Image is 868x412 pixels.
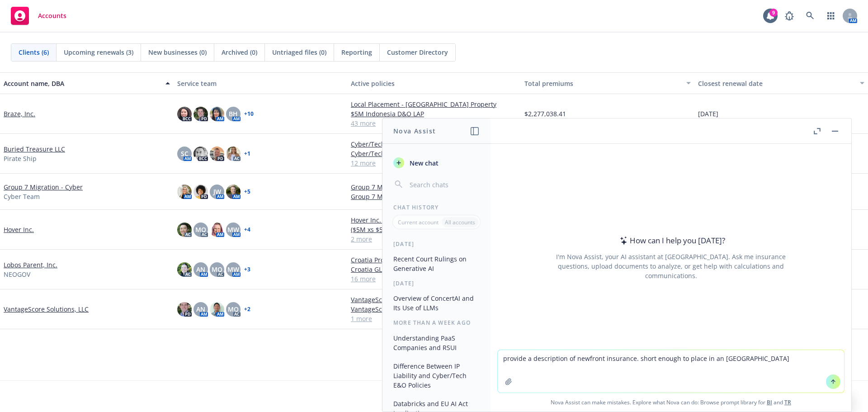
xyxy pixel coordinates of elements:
span: Untriaged files (0) [272,47,326,57]
span: Cyber Team [4,192,40,201]
a: + 1 [244,151,250,156]
h1: Nova Assist [393,126,436,136]
span: New chat [408,158,439,168]
button: Recent Court Rulings on Generative AI [390,251,483,276]
span: SC [181,149,189,158]
div: Chat History [382,204,491,211]
span: Clients (6) [19,47,49,57]
span: Archived (0) [222,47,257,57]
div: Active policies [351,79,517,88]
button: Service team [174,72,347,94]
span: NEOGOV [4,270,30,279]
span: New businesses (0) [148,47,207,57]
a: 43 more [351,118,517,128]
a: Croatia GL/EL [351,265,517,274]
a: TR [784,398,791,406]
span: Nova Assist can make mistakes. Explore what Nova can do: Browse prompt library for and [494,393,848,412]
button: Active policies [347,72,521,94]
a: 12 more [351,158,517,168]
a: + 3 [244,267,250,272]
div: [DATE] [382,279,491,287]
span: AN [196,304,205,314]
div: [DATE] [382,240,491,248]
a: Cyber/Tech, $5m x $15m - Layer 3 [351,149,517,158]
button: Total premiums [521,72,694,94]
img: photo [177,107,192,121]
div: How can I help you [DATE]? [617,235,725,246]
span: Reporting [341,47,372,57]
a: Switch app [822,7,840,25]
a: VantageScore Solutions, LLC - E&O with Cyber [351,304,517,314]
button: Difference Between IP Liability and Cyber/Tech E&O Policies [390,359,483,393]
a: Cyber/Tech, $5m x $20m - Layer 4 [351,139,517,149]
button: Overview of ConcertAI and Its Use of LLMs [390,291,483,315]
img: photo [177,223,192,237]
span: Upcoming renewals (3) [64,47,133,57]
span: Accounts [38,12,66,19]
a: BI [767,398,772,406]
span: JW [213,187,221,196]
span: MQ [228,304,239,314]
a: $5M Indonesia D&O LAP [351,109,517,118]
img: photo [210,302,224,317]
a: VantageScore Solutions, LLC [4,304,89,314]
span: Pirate Ship [4,154,37,163]
p: Current account [398,218,439,226]
a: Croatia Property [351,255,517,265]
a: ($5M xs $5M) Excess E&O [351,225,517,234]
a: Hover Inc. - Management Liability [351,215,517,225]
a: Report a Bug [780,7,798,25]
span: [DATE] [698,109,718,118]
a: Group 7 Migration - Cyber - Excess Liability [351,182,517,192]
img: photo [193,147,208,161]
img: photo [226,185,241,199]
a: Hover Inc. [4,225,34,234]
a: Lobos Parent, Inc. [4,260,57,270]
div: Account name, DBA [4,79,160,88]
button: Closest renewal date [694,72,868,94]
a: + 10 [244,111,254,117]
span: Customer Directory [387,47,448,57]
span: BH [229,109,238,118]
span: MQ [195,225,206,234]
a: Local Placement - [GEOGRAPHIC_DATA] Property [351,99,517,109]
a: + 4 [244,227,250,232]
button: Understanding PaaS Companies and RSUI [390,331,483,355]
span: AN [196,265,205,274]
textarea: provide a description of newfront insurance. short enough to place in an em [498,350,844,393]
img: photo [193,107,208,121]
img: photo [177,262,192,277]
span: MW [227,225,239,234]
div: Closest renewal date [698,79,854,88]
a: + 5 [244,189,250,194]
div: 9 [769,9,778,17]
img: photo [210,223,224,237]
input: Search chats [408,178,480,191]
img: photo [193,185,208,199]
div: Total premiums [524,79,681,88]
a: Group 7 Migration - Cyber - General Liability [351,192,517,201]
a: 1 more [351,314,517,323]
img: photo [177,302,192,317]
div: I'm Nova Assist, your AI assistant at [GEOGRAPHIC_DATA]. Ask me insurance questions, upload docum... [544,252,798,280]
a: Search [801,7,819,25]
p: All accounts [445,218,475,226]
a: VantageScore Solutions, LLC - Management Liability [351,295,517,304]
a: Buried Treasure LLC [4,144,65,154]
span: MW [227,265,239,274]
img: photo [210,147,224,161]
img: photo [226,147,241,161]
a: Braze, Inc. [4,109,35,118]
span: MQ [212,265,222,274]
a: Accounts [7,3,70,28]
a: + 2 [244,307,250,312]
div: More than a week ago [382,319,491,327]
a: 2 more [351,234,517,244]
div: Service team [177,79,344,88]
button: New chat [390,155,483,171]
a: 16 more [351,274,517,284]
a: Group 7 Migration - Cyber [4,182,83,192]
img: photo [210,107,224,121]
span: $2,277,038.41 [524,109,566,118]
